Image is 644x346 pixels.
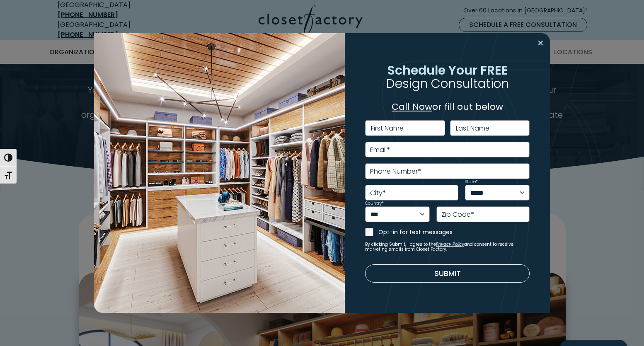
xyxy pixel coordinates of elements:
[365,264,530,283] button: Submit
[378,228,530,236] label: Opt-in for text messages
[365,242,530,252] small: By clicking Submit, I agree to the and consent to receive marketing emails from Closet Factory.
[386,75,509,92] span: Design Consultation
[370,190,386,196] label: City
[465,180,478,184] label: State
[371,125,404,132] label: First Name
[370,147,390,153] label: Email
[94,33,345,313] img: Walk in closet with island
[436,241,464,247] a: Privacy Policy
[370,168,421,175] label: Phone Number
[441,211,474,218] label: Zip Code
[387,61,508,79] span: Schedule Your FREE
[456,125,489,132] label: Last Name
[392,100,432,113] a: Call Now
[365,100,530,114] p: or fill out below
[535,36,547,50] button: Close modal
[365,201,384,206] label: Country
